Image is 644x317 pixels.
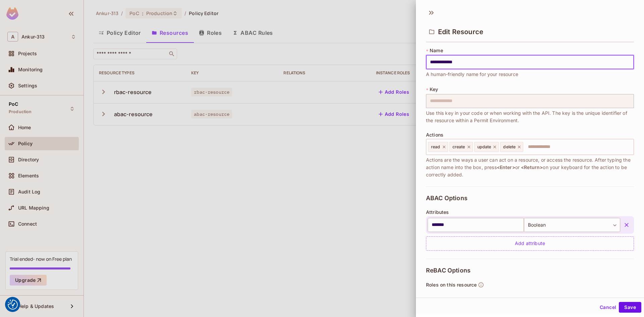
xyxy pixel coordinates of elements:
div: Boolean [524,218,620,232]
span: Actions [426,132,443,138]
button: Save [619,302,641,313]
span: read [431,144,440,150]
span: <Return> [521,164,543,170]
span: Key [430,87,438,92]
div: update [474,142,499,152]
div: create [449,142,473,152]
span: Use this key in your code or when working with the API. The key is the unique identifier of the r... [426,109,634,124]
span: update [477,144,491,150]
span: Name [430,48,443,53]
span: delete [503,144,516,150]
span: Roles on this resource [426,282,477,288]
span: <Enter> [497,164,515,170]
span: Attributes [426,210,449,215]
span: create [452,144,465,150]
span: Actions are the ways a user can act on a resource, or access the resource. After typing the actio... [426,156,634,178]
div: Add attribute [426,236,634,251]
button: Consent Preferences [8,300,18,310]
div: read [428,142,448,152]
button: Cancel [597,302,619,313]
span: ABAC Options [426,195,468,202]
div: delete [500,142,523,152]
span: Edit Resource [438,28,483,36]
span: A human-friendly name for your resource [426,71,518,78]
img: Revisit consent button [8,300,18,310]
span: ReBAC Options [426,267,471,274]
